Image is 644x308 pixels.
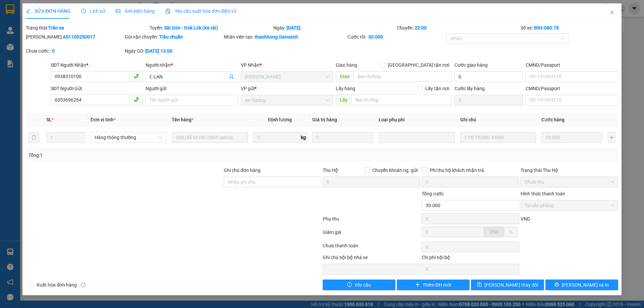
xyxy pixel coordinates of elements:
span: info-circle [81,283,86,287]
label: Cước giao hàng [454,62,488,68]
input: 0 [312,132,373,143]
div: Số xe: [520,24,619,32]
span: [PERSON_NAME] và In [562,281,609,289]
span: Lấy tận nơi [423,85,452,92]
b: Trên xe [48,25,64,30]
th: Loại phụ phí [376,113,457,126]
span: phone [133,97,139,102]
span: Hàng thông thường [95,132,162,142]
span: Lấy [336,95,351,105]
span: phone [133,73,139,79]
span: Lịch sử [81,8,105,14]
div: Ngày GD: [125,47,222,55]
div: Trạng thái: [25,24,149,32]
div: Nhân viên tạo: [224,33,346,41]
span: % [509,229,513,235]
span: Đơn vị tính [91,117,116,122]
b: [DATE] 13:06 [145,48,172,54]
input: Cước lấy hàng [454,95,523,106]
b: AS1109250017 [63,34,95,40]
div: CMND/Passport [526,85,618,92]
span: Giao hàng [336,62,357,68]
button: delete [29,132,39,143]
input: Ghi chú đơn hàng [224,177,321,187]
span: edit [26,9,31,13]
span: Chưa thu [525,177,614,187]
b: thanhhong.tienoanh [255,34,298,40]
div: Ghi chú nội bộ nhà xe [323,254,420,264]
span: Cước hàng [541,117,565,122]
span: save [477,282,482,288]
span: [PERSON_NAME] thay đổi [484,281,538,289]
button: save[PERSON_NAME] thay đổi [471,280,544,290]
span: An Sương [245,95,329,105]
input: Dọc đường [351,95,452,105]
img: icon [165,9,171,14]
b: Tiêu chuẩn [159,34,183,40]
div: Người gửi [146,85,238,92]
span: Lấy hàng [336,86,355,91]
div: [PERSON_NAME]: [26,33,123,41]
span: Thu Hộ [323,168,338,173]
span: Thêm ĐH mới [423,281,451,289]
div: Giảm giá [322,229,421,240]
b: 0 [52,48,55,54]
span: close [609,10,615,15]
b: 30.000 [368,34,383,40]
span: VP Nhận [241,62,260,68]
div: Gói vận chuyển: [125,33,222,41]
input: Cước giao hàng [454,71,523,82]
span: [GEOGRAPHIC_DATA] tận nơi [385,61,452,69]
span: Định lượng [268,117,292,122]
b: [DATE] [286,25,301,30]
span: Giá trị hàng [312,117,337,122]
button: Close [603,3,622,22]
span: SỬA ĐƠN HÀNG [26,8,70,14]
button: exclamation-circleYêu cầu [323,280,395,290]
label: Ghi chú đơn hàng [224,168,261,173]
span: clock-circle [81,9,86,13]
th: Ghi chú [458,113,539,126]
span: user-add [229,74,234,79]
span: Yêu cầu xuất hóa đơn điện tử [165,8,236,14]
div: CMND/Passport [526,61,618,69]
b: 22:00 [415,25,427,30]
div: SĐT Người Nhận [51,61,143,69]
div: VP gửi [241,85,333,92]
div: Chi phí nội bộ [422,254,519,264]
b: 50H-080.78 [534,25,559,30]
span: Chuyển khoản ng. gửi [370,167,420,174]
div: Chưa thanh toán [322,242,421,254]
div: Phụ thu [322,215,421,227]
div: Chưa cước : [26,47,123,55]
span: Giao [336,71,354,82]
div: SĐT Người Gửi [51,85,143,92]
span: printer [554,282,559,288]
span: VND [521,216,530,222]
input: VD: Bàn, Ghế [172,132,248,143]
button: plusThêm ĐH mới [397,280,470,290]
span: Tên hàng [172,117,194,122]
div: Chuyến: [396,24,520,32]
div: Người nhận [146,61,238,69]
button: plus [608,132,615,143]
span: Yêu cầu [355,281,371,289]
span: exclamation-circle [347,282,352,288]
div: Tổng: 1 [29,151,249,159]
input: Ghi Chú [460,132,536,143]
div: Tuyến: [149,24,273,32]
span: Xuất hóa đơn hàng [34,281,79,289]
span: Phí thu hộ khách nhận trả [427,167,487,174]
span: Cư Kuin [245,72,329,82]
span: Ảnh kiện hàng [116,8,155,14]
div: Ngày: [273,24,396,32]
input: Dọc đường [354,71,452,82]
span: Tổng cước [422,191,444,196]
span: VND [489,229,499,235]
span: Tại văn phòng [525,200,614,210]
button: printer[PERSON_NAME] và In [545,280,618,290]
span: plus [415,282,420,288]
span: SL [46,117,52,122]
span: picture [116,9,120,13]
input: 0 [541,132,602,143]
